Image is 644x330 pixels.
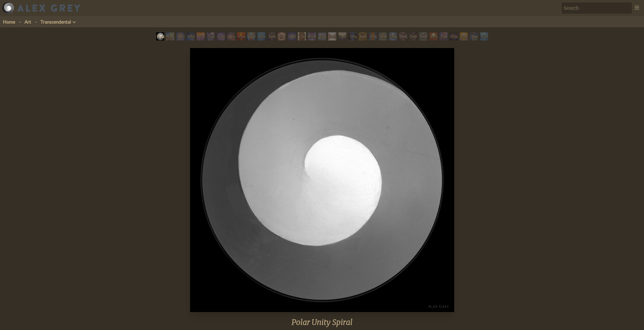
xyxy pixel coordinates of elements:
div: Hands that See [328,32,336,40]
div: Glimpsing the Empyrean [247,32,255,40]
div: Wonder [186,32,195,40]
div: White Light [429,32,438,40]
div: Cosmic Consciousness [450,32,458,40]
div: Original Face [348,32,357,40]
li: · [33,16,38,27]
div: Peyote Being [419,32,427,40]
div: Polar Unity Spiral [156,32,164,40]
a: Home [3,19,15,25]
div: Visionary Origin of Language [166,32,174,40]
div: Vajra Being [409,32,417,40]
div: Tantra [176,32,184,40]
div: Cosmic Creativity [207,32,215,40]
div: Cosmic [DEMOGRAPHIC_DATA] [298,32,306,40]
div: DMT - The Spirit Molecule [278,32,286,40]
div: Jewel Being [379,32,387,40]
div: Collective Vision [288,32,296,40]
div: Kiss of the [MEDICAL_DATA] [197,32,205,40]
div: Theologue [318,32,326,40]
div: Interbeing [369,32,377,40]
input: Search [562,3,632,14]
div: Cosmic Artist [217,32,225,40]
div: Mysteriosa 2 [237,32,245,40]
li: · [17,16,23,27]
div: [DEMOGRAPHIC_DATA] [460,32,468,40]
div: Bardo Being [359,32,367,40]
div: Love is a Cosmic Force [227,32,235,40]
div: Toward the One [470,32,478,40]
div: Transfiguration [338,32,346,40]
img: Polar-Unity-Spiral-1975-Alex-Grey-OG-watermarked.jpg [190,48,454,312]
div: Ayahuasca Visitation [267,32,276,40]
div: Diamond Being [389,32,397,40]
div: The Great Turn [440,32,448,40]
div: Song of Vajra Being [399,32,407,40]
div: Mystic Eye [308,32,316,40]
a: Transcendental [40,18,71,25]
div: Monochord [257,32,265,40]
div: Ecstasy [480,32,488,40]
a: Art [25,18,31,25]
